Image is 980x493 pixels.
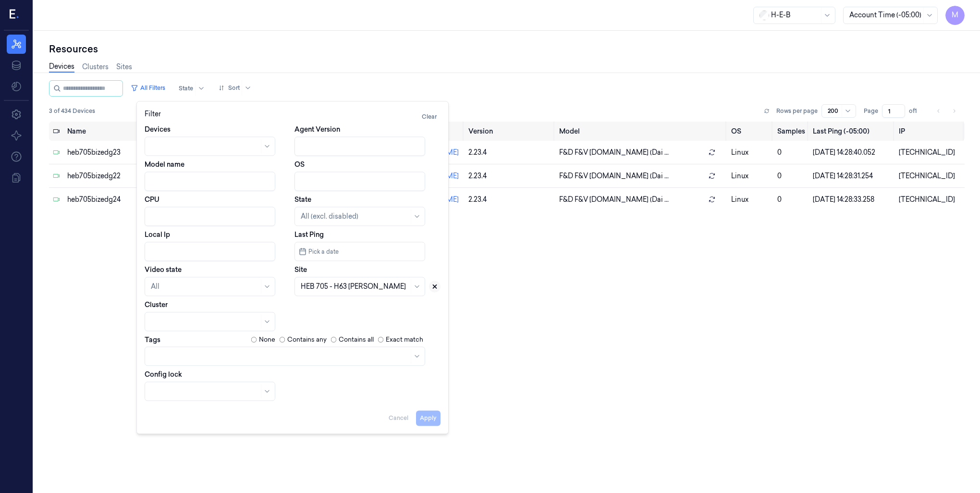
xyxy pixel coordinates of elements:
[294,124,340,134] label: Agent Version
[731,148,770,158] p: linux
[932,104,961,118] nav: pagination
[809,122,895,141] th: Last Ping (-05:00)
[468,195,552,205] div: 2.23.4
[468,171,552,181] div: 2.23.4
[294,230,324,239] label: Last Ping
[339,335,374,345] label: Contains all
[63,122,178,141] th: Name
[899,171,961,181] div: [TECHNICAL_ID]
[731,171,770,181] p: linux
[49,42,965,56] div: Resources
[899,148,961,158] div: [TECHNICAL_ID]
[776,107,818,115] p: Rows per page
[559,195,669,205] span: F&D F&V [DOMAIN_NAME] (Dai ...
[559,171,669,181] span: F&D F&V [DOMAIN_NAME] (Dai ...
[145,300,168,309] label: Cluster
[145,265,182,274] label: Video state
[418,109,441,124] button: Clear
[82,62,109,72] a: Clusters
[777,148,805,158] div: 0
[145,230,170,239] label: Local Ip
[145,160,184,169] label: Model name
[895,122,965,141] th: IP
[127,80,169,96] button: All Filters
[49,62,74,73] a: Devices
[116,62,132,72] a: Sites
[145,195,159,204] label: CPU
[67,171,174,181] div: heb705bizedg22
[465,122,556,141] th: Version
[731,195,770,205] p: linux
[287,335,327,345] label: Contains any
[727,122,773,141] th: OS
[813,148,891,158] div: [DATE] 14:28:40.052
[67,148,174,158] div: heb705bizedg23
[777,171,805,181] div: 0
[559,148,669,158] span: F&D F&V [DOMAIN_NAME] (Dai ...
[294,160,305,169] label: OS
[777,195,805,205] div: 0
[67,195,174,205] div: heb705bizedg24
[145,336,160,343] label: Tags
[773,122,809,141] th: Samples
[294,242,425,261] button: Pick a date
[145,124,171,134] label: Devices
[909,107,924,115] span: of 1
[813,195,891,205] div: [DATE] 14:28:33.258
[306,247,339,256] span: Pick a date
[813,171,891,181] div: [DATE] 14:28:31.254
[49,107,95,115] span: 3 of 434 Devices
[386,335,423,345] label: Exact match
[864,107,878,115] span: Page
[945,6,965,25] button: M
[899,195,961,205] div: [TECHNICAL_ID]
[294,265,307,274] label: Site
[259,335,275,345] label: None
[294,195,311,204] label: State
[145,109,441,124] div: Filter
[468,148,552,158] div: 2.23.4
[555,122,727,141] th: Model
[145,370,182,379] label: Config lock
